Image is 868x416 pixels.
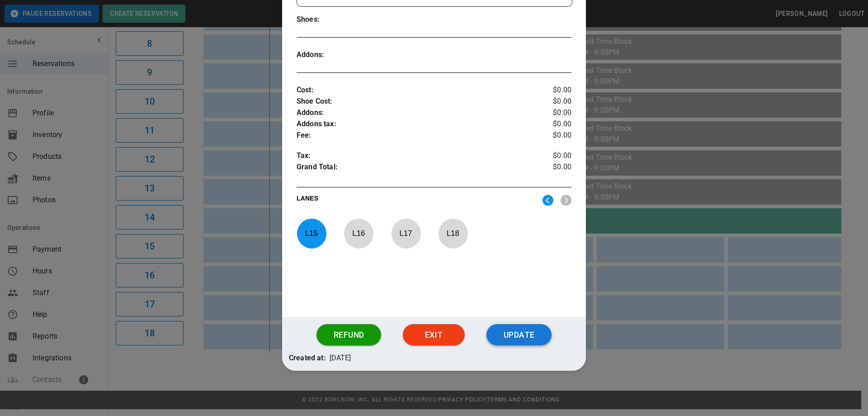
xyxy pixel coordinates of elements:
[297,162,526,175] p: Grand Total :
[330,353,351,364] p: [DATE]
[297,223,326,244] p: L 15
[297,49,365,61] p: Addons :
[316,324,381,346] button: Refund
[297,85,526,96] p: Cost :
[526,130,571,141] p: $0.00
[438,223,468,244] p: L 18
[526,119,571,130] p: $0.00
[289,353,326,364] p: Created at:
[526,96,571,107] p: $0.00
[403,324,465,346] button: Exit
[526,85,571,96] p: $0.00
[297,119,526,130] p: Addons tax :
[344,223,373,244] p: L 16
[526,150,571,162] p: $0.00
[486,324,552,346] button: Update
[391,223,421,244] p: L 17
[297,150,526,162] p: Tax :
[542,195,553,206] img: left2.png
[297,130,526,141] p: Fee :
[297,194,535,206] p: LANES
[526,162,571,175] p: $0.00
[297,14,365,25] p: Shoes :
[297,96,526,107] p: Shoe Cost :
[297,107,526,119] p: Addons :
[561,195,571,206] img: right2.png
[526,107,571,119] p: $0.00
